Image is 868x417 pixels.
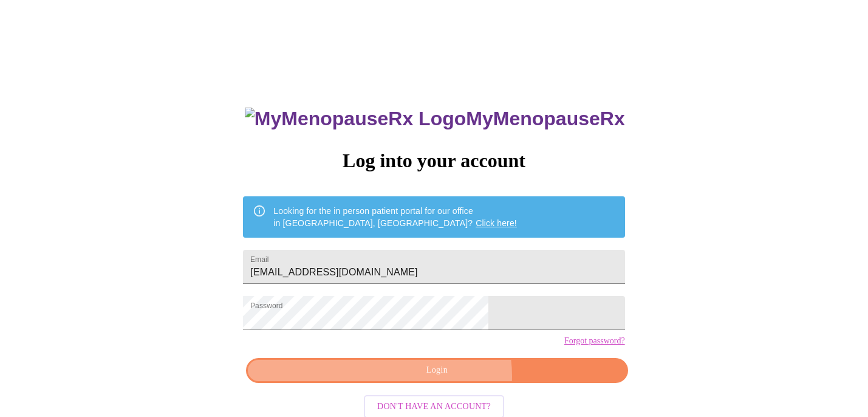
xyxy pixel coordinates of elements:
[243,150,624,172] h3: Log into your account
[260,363,613,378] span: Login
[361,401,507,411] a: Don't have an account?
[245,108,625,130] h3: MyMenopauseRx
[564,336,625,346] a: Forgot password?
[245,108,466,130] img: MyMenopauseRx Logo
[377,399,491,415] span: Don't have an account?
[273,200,517,234] div: Looking for the in person patient portal for our office in [GEOGRAPHIC_DATA], [GEOGRAPHIC_DATA]?
[476,218,517,228] a: Click here!
[246,358,627,383] button: Login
